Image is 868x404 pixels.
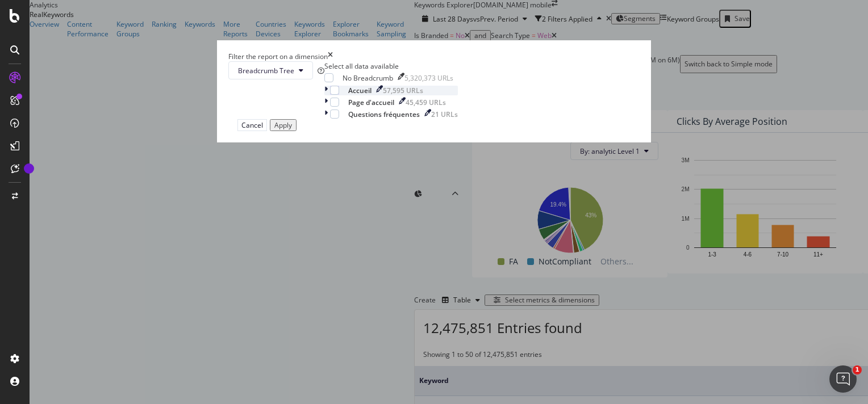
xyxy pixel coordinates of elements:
button: Breadcrumb Tree [228,61,313,79]
div: No Breadcrumb [343,73,393,83]
div: Apply [274,121,292,129]
button: Cancel [237,119,267,131]
div: Cancel [241,120,263,130]
div: 5,320,373 URLs [404,73,453,83]
div: 21 URLs [431,110,458,119]
div: Filter the report on a dimension [228,52,328,61]
button: Apply [270,119,297,131]
span: Breadcrumb Tree [238,66,294,75]
div: times [328,52,333,61]
div: Accueil [348,86,372,95]
iframe: Intercom live chat [829,365,857,393]
div: Questions fréquentes [348,110,420,119]
div: modal [217,40,651,142]
div: Page d'accueil [348,98,394,107]
div: Tooltip anchor [24,163,34,174]
div: 57,595 URLs [383,86,423,95]
div: 45,459 URLs [406,98,446,107]
div: Select all data available [324,61,458,71]
span: 1 [853,365,862,374]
